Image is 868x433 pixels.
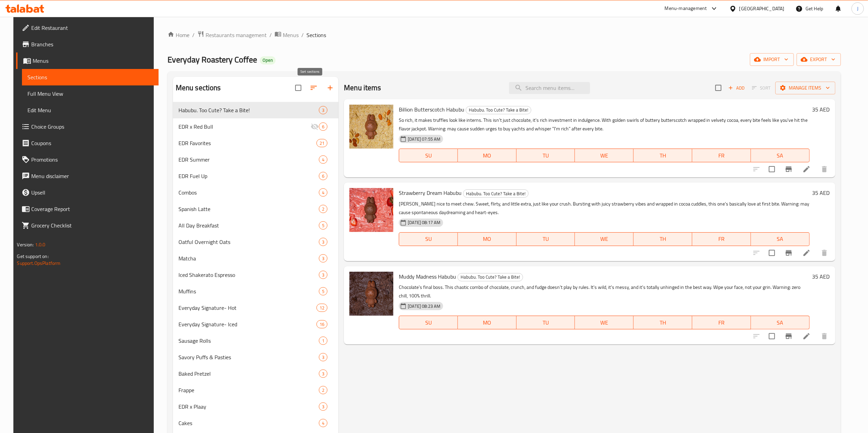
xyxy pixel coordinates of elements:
[319,172,327,180] div: items
[750,53,794,66] button: import
[173,118,338,135] div: EDR x Red Bull6
[402,151,455,161] span: SU
[405,136,443,142] span: [DATE] 07:55 AM
[31,139,153,147] span: Coupons
[319,354,327,361] span: 3
[178,271,319,279] div: Iced Shakerato Espresso
[319,371,327,377] span: 3
[727,84,746,92] span: Add
[178,402,319,411] div: EDR x Plaay
[31,155,153,164] span: Promotions
[319,387,327,394] span: 2
[178,155,319,164] div: EDR Summer
[812,272,830,281] h6: 35 AED
[754,151,807,161] span: SA
[178,386,319,394] div: Frappe
[458,273,523,281] div: Habubu. Too Cute? Take a Bite!
[31,172,153,180] span: Menu disclaimer
[27,90,153,98] span: Full Menu View
[306,31,326,39] span: Sections
[765,246,779,260] span: Select to update
[27,73,153,81] span: Sections
[173,102,338,118] div: Habubu. Too Cute? Take a Bite!3
[802,165,811,173] a: Edit menu item
[16,217,158,234] a: Grocery Checklist
[178,287,319,295] div: Muffins
[816,245,833,261] button: delete
[178,172,319,180] div: EDR Fuel Up
[711,81,726,95] span: Select section
[317,321,327,328] span: 16
[781,84,830,92] span: Manage items
[283,31,299,39] span: Menus
[797,53,841,66] button: export
[319,254,327,262] div: items
[22,85,158,102] a: Full Menu View
[319,222,327,229] span: 5
[780,245,797,261] button: Branch-specific-item
[206,31,267,39] span: Restaurants management
[16,52,158,69] a: Menus
[812,105,830,114] h6: 35 AED
[176,83,221,93] h2: Menu sections
[399,232,458,246] button: SU
[322,80,338,96] button: Add section
[173,234,338,250] div: Oatful Overnight Oats3
[173,201,338,217] div: Spanish Latte2
[665,4,707,13] div: Menu-management
[173,267,338,283] div: Iced Shakerato Espresso3
[816,161,833,177] button: delete
[519,151,572,161] span: TU
[319,419,327,427] div: items
[458,149,517,162] button: MO
[178,188,319,197] div: Combos
[461,151,514,161] span: MO
[317,305,327,311] span: 12
[726,83,748,93] span: Add item
[466,106,531,114] div: Habubu. Too Cute? Take a Bite!
[319,255,327,262] span: 3
[458,232,517,246] button: MO
[399,316,458,329] button: SU
[517,149,575,162] button: TU
[173,349,338,365] div: Savory Puffs & Pasties3
[17,259,60,268] a: Support.OpsPlatform
[319,287,327,295] div: items
[173,415,338,431] div: Cakes4
[636,234,690,244] span: TH
[402,234,455,244] span: SU
[167,31,189,39] a: Home
[857,5,858,12] span: J
[178,238,319,246] span: Oatful Overnight Oats
[319,420,327,426] span: 4
[178,254,319,262] span: Matcha
[178,304,316,312] span: Everyday Signature- Hot
[173,382,338,398] div: Frappe2
[178,221,319,230] span: All Day Breakfast
[319,206,327,212] span: 2
[192,31,195,39] li: /
[695,318,748,328] span: FR
[31,221,153,230] span: Grocery Checklist
[399,271,456,282] span: Muddy Madness Habubu
[695,151,748,161] span: FR
[578,234,631,244] span: WE
[31,24,153,32] span: Edit Restaurant
[35,240,46,249] span: 1.0.0
[319,337,327,345] div: items
[349,272,393,316] img: Muddy Madness Habubu
[399,149,458,162] button: SU
[16,118,158,135] a: Choice Groups
[17,240,34,249] span: Version:
[173,151,338,168] div: EDR Summer4
[634,149,692,162] button: TH
[349,105,393,149] img: Billion Butterscotch Habubu
[178,205,319,213] div: Spanish Latte
[27,106,153,114] span: Edit Menu
[16,201,158,217] a: Coverage Report
[754,234,807,244] span: SA
[31,40,153,48] span: Branches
